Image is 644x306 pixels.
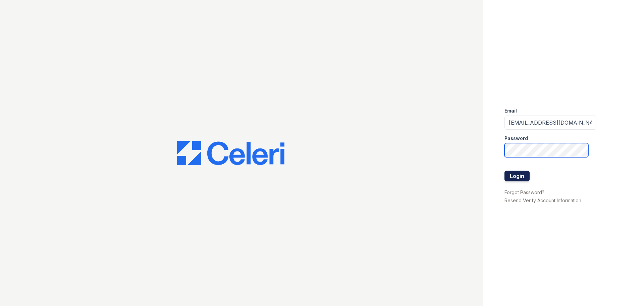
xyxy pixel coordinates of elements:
[504,135,528,142] label: Password
[177,141,284,165] img: CE_Logo_Blue-a8612792a0a2168367f1c8372b55b34899dd931a85d93a1a3d3e32e68fde9ad4.png
[504,107,517,114] label: Email
[504,171,530,181] button: Login
[504,189,544,195] a: Forgot Password?
[576,146,584,154] keeper-lock: Open Keeper Popup
[504,198,581,203] a: Resend Verify Account Information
